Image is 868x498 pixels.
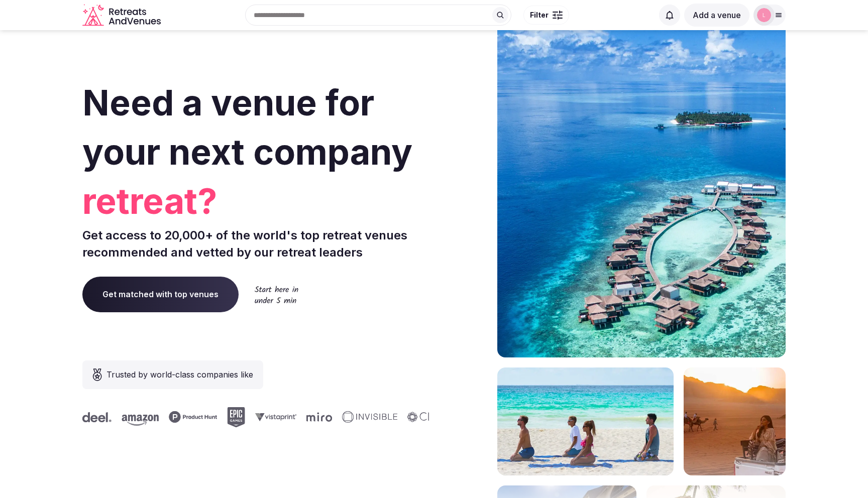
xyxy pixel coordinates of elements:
[82,4,163,27] svg: Retreats and Venues company logo
[530,10,549,20] span: Filter
[82,227,430,261] p: Get access to 20,000+ of the world's top retreat venues recommended and vetted by our retreat lea...
[255,286,298,303] img: Start here in under 5 min
[82,81,412,173] span: Need a venue for your next company
[757,8,771,22] img: Luwam Beyin
[82,277,239,312] a: Get matched with top venues
[684,4,749,27] button: Add a venue
[345,412,374,422] svg: Deel company logo
[106,368,253,381] span: Trusted by world-class companies like
[233,411,288,423] svg: Invisible company logo
[197,412,223,422] svg: Miro company logo
[684,10,749,20] a: Add a venue
[146,413,187,421] svg: Vistaprint company logo
[497,367,674,475] img: yoga on tropical beach
[118,407,136,427] svg: Epic Games company logo
[523,6,569,25] button: Filter
[82,4,163,27] a: Visit the homepage
[684,367,786,475] img: woman sitting in back of truck with camels
[82,177,430,226] span: retreat?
